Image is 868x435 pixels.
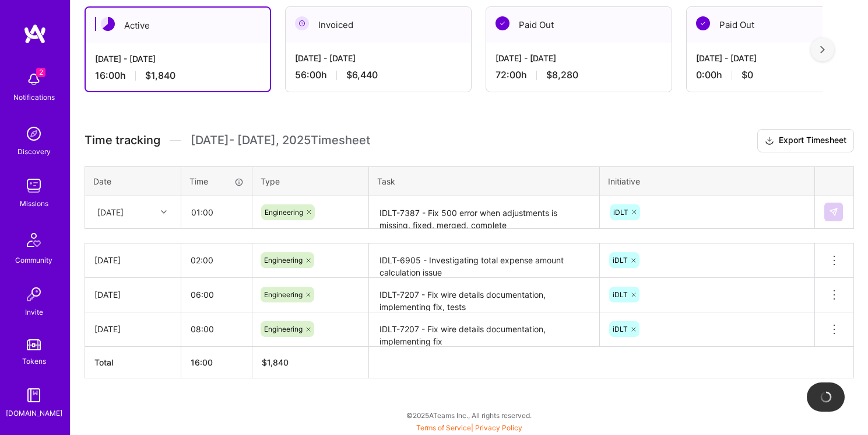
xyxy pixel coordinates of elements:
[613,290,628,299] span: iDLT
[94,288,171,301] div: [DATE]
[742,69,753,81] span: $0
[161,209,167,215] i: icon Chevron
[613,256,628,265] span: iDLT
[182,197,251,228] input: HH:MM
[370,314,598,346] textarea: IDLT-7207 - Fix wire details documentation, implementing fix
[765,135,774,147] i: icon Download
[22,355,46,367] div: Tokens
[346,69,378,81] span: $6,440
[101,17,115,31] img: Active
[22,68,45,91] img: bell
[252,166,369,196] th: Type
[696,69,863,81] div: 0:00 h
[486,7,672,43] div: Paid Out
[94,254,171,266] div: [DATE]
[546,69,578,81] span: $8,280
[6,407,62,419] div: [DOMAIN_NAME]
[370,197,598,228] textarea: IDLT-7387 - Fix 500 error when adjustments is missing, fixed, merged, complete
[416,423,471,432] a: Terms of Service
[416,423,522,432] span: |
[85,133,160,148] span: Time tracking
[27,339,41,350] img: tokens
[13,91,55,103] div: Notifications
[189,175,244,187] div: Time
[191,133,370,148] span: [DATE] - [DATE] , 2025 Timesheet
[496,69,662,81] div: 72:00 h
[696,52,863,64] div: [DATE] - [DATE]
[264,290,303,299] span: Engineering
[95,69,261,82] div: 16:00 h
[97,206,124,218] div: [DATE]
[25,306,43,318] div: Invite
[262,357,289,367] span: $ 1,840
[23,23,47,44] img: logo
[696,16,710,30] img: Paid Out
[820,391,832,403] img: loading
[829,207,838,217] img: Submit
[85,346,181,378] th: Total
[20,197,48,210] div: Missions
[22,174,45,197] img: teamwork
[613,208,628,217] span: iDLT
[181,314,252,344] input: HH:MM
[15,254,52,266] div: Community
[22,384,45,407] img: guide book
[370,279,598,311] textarea: IDLT-7207 - Fix wire details documentation, implementing fix, tests
[369,166,600,196] th: Task
[20,226,48,254] img: Community
[36,68,45,77] span: 2
[181,279,252,310] input: HH:MM
[181,346,252,378] th: 16:00
[496,52,662,64] div: [DATE] - [DATE]
[145,69,175,82] span: $1,840
[94,323,171,335] div: [DATE]
[85,166,181,196] th: Date
[86,8,270,43] div: Active
[286,7,471,43] div: Invoiced
[22,283,45,306] img: Invite
[820,46,825,54] img: right
[496,16,509,30] img: Paid Out
[264,325,303,333] span: Engineering
[95,53,261,65] div: [DATE] - [DATE]
[22,122,45,145] img: discovery
[370,245,598,277] textarea: IDLT-6905 - Investigating total expense amount calculation issue
[295,16,309,30] img: Invoiced
[264,256,303,265] span: Engineering
[757,129,854,152] button: Export Timesheet
[295,52,462,64] div: [DATE] - [DATE]
[475,423,522,432] a: Privacy Policy
[608,175,806,187] div: Initiative
[181,245,252,276] input: HH:MM
[824,203,844,221] div: null
[17,145,51,158] div: Discovery
[70,401,868,430] div: © 2025 ATeams Inc., All rights reserved.
[295,69,462,81] div: 56:00 h
[265,208,303,217] span: Engineering
[613,325,628,333] span: iDLT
